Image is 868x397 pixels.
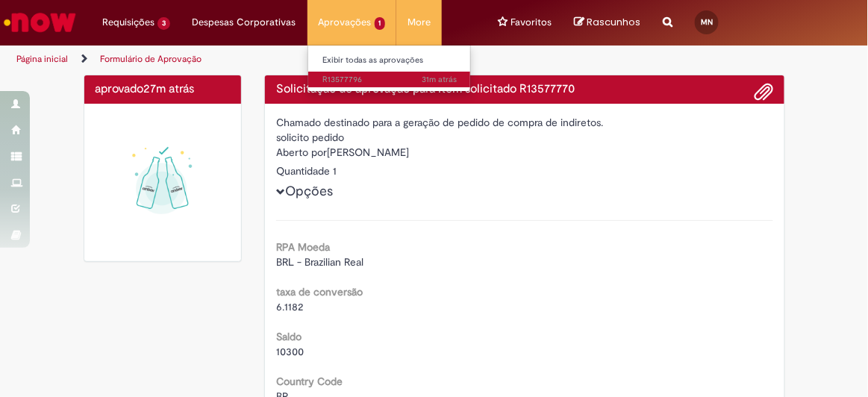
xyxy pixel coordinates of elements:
[100,53,202,65] a: Formulário de Aprovação
[323,74,458,86] span: R13577796
[193,15,296,30] span: Despesas Corporativas
[701,17,713,27] span: MN
[157,17,170,30] span: 3
[319,15,372,30] span: Aprovações
[276,375,343,388] b: Country Code
[276,345,304,358] span: 10300
[96,83,231,96] h4: aprovado
[422,74,458,85] span: 31m atrás
[276,163,773,178] div: Quantidade 1
[102,15,154,30] span: Requisições
[574,15,640,29] a: No momento, sua lista de rascunhos tem 0 Itens
[587,15,640,29] span: Rascunhos
[308,72,472,88] a: Aberto R13577796 :
[422,74,458,85] time: 29/09/2025 15:35:33
[276,115,773,130] div: Chamado destinado para a geração de pedido de compra de indiretos.
[16,53,68,65] a: Página inicial
[276,145,327,160] label: Aberto por
[96,115,231,250] img: sucesso_1.gif
[1,7,78,37] img: ServiceNow
[308,52,472,69] a: Exibir todas as aprovações
[276,145,773,163] div: [PERSON_NAME]
[276,330,302,343] b: Saldo
[408,15,431,30] span: More
[511,15,552,30] span: Favoritos
[276,240,330,254] b: RPA Moeda
[144,81,195,96] span: 27m atrás
[276,300,303,313] span: 6.1182
[144,81,195,96] time: 29/09/2025 15:39:52
[11,46,495,73] ul: Trilhas de página
[276,83,773,96] h4: Solicitação de aprovação para Item solicitado R13577770
[307,45,472,92] ul: Aprovações
[276,285,363,298] b: taxa de conversão
[375,17,386,30] span: 1
[276,130,773,145] div: solicito pedido
[276,255,363,269] span: BRL - Brazilian Real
